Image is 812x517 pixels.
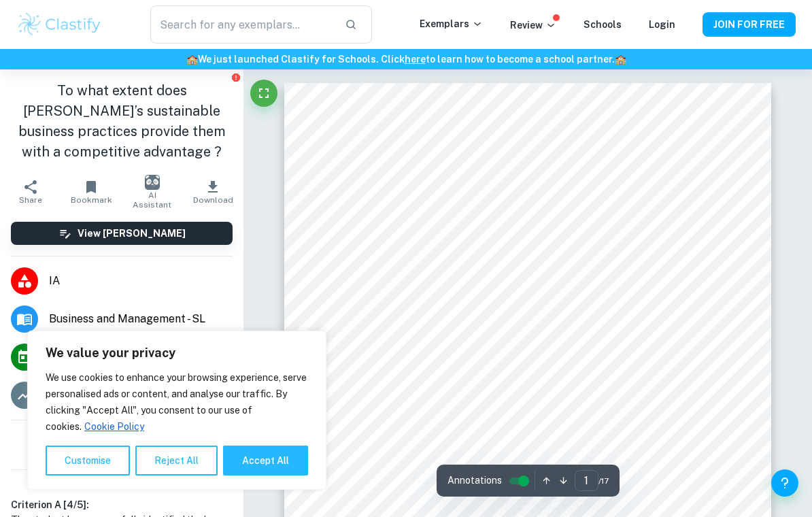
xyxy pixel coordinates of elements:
p: We value your privacy [46,345,308,361]
img: Clastify logo [16,11,103,38]
span: IA [49,273,233,289]
button: Bookmark [61,173,122,211]
button: Download [183,173,244,211]
img: AI Assistant [145,175,160,190]
button: Accept All [223,446,308,476]
p: We use cookies to enhance your browsing experience, serve personalised ads or content, and analys... [46,369,308,435]
button: JOIN FOR FREE [703,12,796,37]
a: Login [649,19,675,30]
span: Download [193,195,233,205]
a: Schools [583,19,622,30]
button: Help and Feedback [771,469,798,497]
a: here [405,54,426,65]
h6: Criterion A [ 4 / 5 ]: [11,497,233,512]
button: Customise [46,446,130,476]
h6: Examiner's summary [5,476,238,492]
h6: We just launched Clastify for Schools. Click to learn how to become a school partner. [3,52,809,67]
button: View [PERSON_NAME] [11,222,233,245]
h6: View [PERSON_NAME] [78,226,186,241]
p: Exemplars [420,16,483,31]
p: Review [510,18,556,33]
button: Report issue [231,72,241,82]
input: Search for any exemplars... [150,5,334,44]
span: 🏫 [615,54,626,65]
a: Cookie Policy [84,420,145,433]
span: AI Assistant [130,190,175,210]
span: / 17 [598,475,609,487]
span: Bookmark [71,195,112,205]
span: Annotations [447,473,502,488]
button: Reject All [135,446,218,476]
button: Fullscreen [250,80,277,107]
div: We value your privacy [27,331,326,490]
h1: To what extent does [PERSON_NAME]’s sustainable business practices provide them with a competitiv... [11,80,233,162]
span: 🏫 [186,54,198,65]
span: Business and Management - SL [49,311,233,327]
span: Share [19,195,42,205]
button: AI Assistant [122,173,183,211]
